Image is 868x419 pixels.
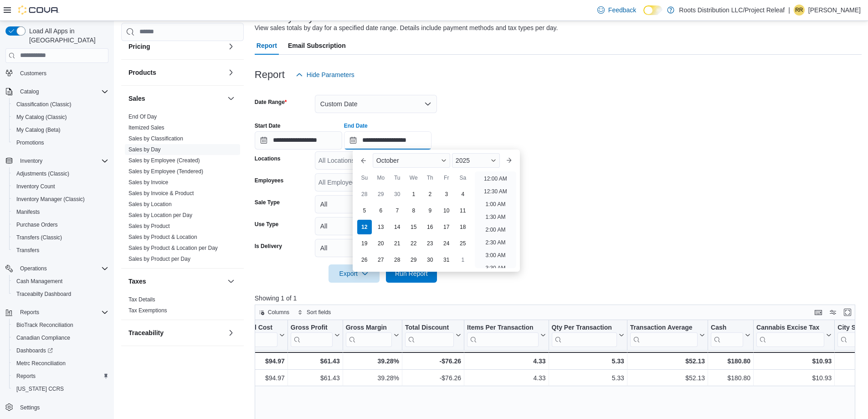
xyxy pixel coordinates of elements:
div: Th [423,171,437,185]
a: Sales by Invoice [128,179,168,186]
span: Catalog [20,88,39,95]
button: Display options [827,307,838,318]
label: Sale Type [255,199,280,206]
button: Reports [16,307,43,318]
span: Manifests [16,208,40,216]
button: Hide Parameters [292,66,358,84]
span: Sales by Location [128,201,172,208]
div: day-14 [390,220,405,234]
span: BioTrack Reconciliation [16,321,73,329]
button: Operations [2,262,112,275]
button: Gross Profit [291,324,340,347]
span: Sort fields [307,309,331,316]
span: Inventory Manager (Classic) [13,194,108,205]
span: [US_STATE] CCRS [16,385,64,393]
div: $180.80 [711,372,750,383]
button: Purchase Orders [9,218,112,231]
button: Items Per Transaction [467,324,546,347]
span: Dashboards [16,347,53,354]
li: 1:00 AM [482,199,509,210]
span: Sales by Employee (Tendered) [128,168,203,175]
span: Purchase Orders [13,219,108,230]
a: Feedback [594,1,640,19]
div: Items Per Transaction [467,324,539,332]
div: Gross Margin [345,324,391,332]
button: Transfers [9,244,112,257]
label: End Date [344,122,368,129]
div: Cash [711,324,743,347]
div: $10.93 [756,356,832,367]
a: Sales by Employee (Tendered) [128,168,203,175]
span: Cash Management [16,278,62,285]
span: Customers [20,70,46,77]
span: Washington CCRS [13,383,108,394]
button: Traceability [128,328,224,337]
div: day-9 [423,203,437,218]
span: Transfers (Classic) [16,234,62,241]
div: 4.33 [467,372,546,383]
a: Tax Exemptions [128,307,167,314]
div: Total Cost [241,324,277,332]
span: Metrc Reconciliation [13,358,108,369]
div: day-3 [439,187,454,202]
a: Sales by Location per Day [128,212,192,218]
button: Export [329,264,380,283]
button: Reports [9,370,112,383]
button: Inventory Manager (Classic) [9,193,112,206]
h3: Report [255,69,285,80]
div: Taxes [121,294,244,320]
button: Operations [16,263,51,274]
div: Total Discount [405,324,454,347]
a: Promotions [13,137,48,148]
div: $52.13 [630,372,705,383]
div: Total Cost [241,324,277,347]
span: Itemized Sales [128,124,164,131]
div: day-13 [374,220,388,234]
div: Button. Open the month selector. October is currently selected. [373,153,450,168]
button: Settings [2,401,112,414]
a: Metrc Reconciliation [13,358,69,369]
span: Cash Management [13,276,108,287]
button: My Catalog (Classic) [9,111,112,124]
div: day-25 [456,236,470,251]
span: rr [795,5,803,16]
span: Classification (Classic) [13,99,108,110]
a: Settings [16,402,43,413]
span: Dashboards [13,345,108,356]
div: 4.33 [467,356,546,367]
li: 3:30 AM [482,263,509,274]
div: day-27 [374,253,388,267]
span: Settings [20,404,40,411]
div: Cannabis Excise Tax [756,324,824,347]
span: Sales by Day [128,146,161,153]
button: Reports [2,306,112,319]
p: | [788,5,790,16]
button: Manifests [9,206,112,218]
div: Total Discount [405,324,454,332]
button: Columns [255,307,293,318]
button: Enter fullscreen [842,307,853,318]
div: rinardo russell [794,5,805,16]
div: Qty Per Transaction [551,324,616,347]
a: End Of Day [128,114,157,120]
button: Gross Margin [345,324,399,347]
li: 12:30 AM [480,186,511,197]
button: Metrc Reconciliation [9,357,112,370]
h3: Traceability [128,328,164,337]
button: Transfers (Classic) [9,231,112,244]
a: Sales by Invoice & Product [128,190,194,197]
span: Reports [16,372,36,380]
input: Press the down key to open a popover containing a calendar. [255,131,342,150]
span: Sales by Product [128,222,170,230]
p: Roots Distribution LLC/Project Releaf [679,5,785,16]
a: Transfers [13,245,43,256]
span: Reports [16,307,108,318]
div: day-11 [456,203,470,218]
div: day-22 [406,236,421,251]
button: Custom Date [315,95,437,113]
a: Canadian Compliance [13,332,74,343]
li: 12:00 AM [480,173,511,184]
div: Cash [711,324,743,332]
span: Manifests [13,207,108,217]
button: Customers [2,66,112,79]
